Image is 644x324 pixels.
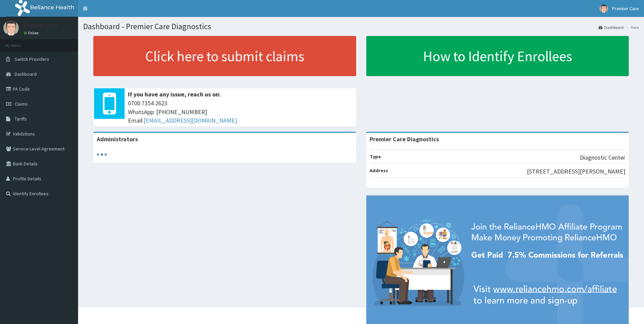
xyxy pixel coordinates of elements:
[15,71,37,77] span: Dashboard
[15,116,27,122] span: Tariffs
[370,154,381,160] b: Type
[599,24,624,30] a: Dashboard
[370,135,439,143] strong: Premier Care Diagnostics
[370,167,388,174] b: Address
[97,135,138,143] b: Administrators
[624,24,639,30] li: Here
[24,31,40,35] a: Online
[144,116,237,124] a: [EMAIL_ADDRESS][DOMAIN_NAME]
[97,149,107,160] svg: audio-loading
[3,20,19,36] img: User Image
[612,5,639,12] span: Premier Care
[15,56,49,62] span: Switch Providers
[83,22,639,31] h1: Dashboard - Premier Care Diagnostics
[128,99,353,125] span: 0700 7354 2623 WhatsApp: [PHONE_NUMBER] Email:
[580,153,625,162] p: Diagnostic Center
[366,36,629,76] a: How to Identify Enrollees
[93,36,356,76] a: Click here to submit claims
[527,167,625,176] p: [STREET_ADDRESS][PERSON_NAME]
[24,22,57,28] p: Premier Care
[600,4,608,13] img: User Image
[15,101,28,107] span: Claims
[128,90,221,98] b: If you have any issue, reach us on:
